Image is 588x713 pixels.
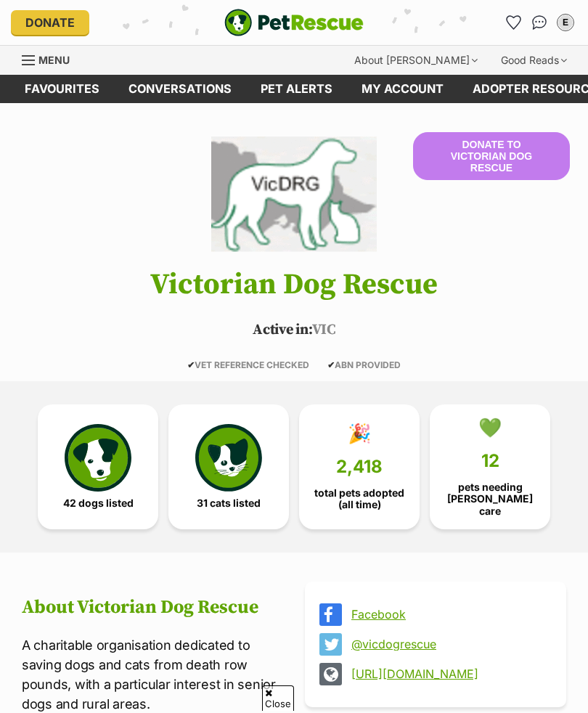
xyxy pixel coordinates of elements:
[558,15,573,30] div: E
[554,11,577,34] button: My account
[347,75,458,103] a: My account
[442,481,538,516] span: pets needing [PERSON_NAME] care
[348,423,371,444] div: 🎉
[528,11,551,34] a: Conversations
[253,321,311,339] span: Active in:
[187,359,195,370] icon: ✔
[502,11,525,34] a: Favourites
[351,667,546,680] a: [URL][DOMAIN_NAME]
[351,637,546,651] a: @vicdogrescue
[195,424,262,491] img: cat-icon-068c71abf8fe30c970a85cd354bc8e23425d12f6e8612795f06af48be43a487a.svg
[197,497,261,509] span: 31 cats listed
[224,9,364,36] img: logo-e224e6f780fb5917bec1dbf3a21bbac754714ae5b6737aabdf751b685950b380.svg
[22,597,283,619] h2: About Victorian Dog Rescue
[413,132,570,180] button: Donate to Victorian Dog Rescue
[311,487,407,510] span: total pets adopted (all time)
[246,75,347,103] a: Pet alerts
[336,457,383,477] span: 2,418
[38,404,158,529] a: 42 dogs listed
[299,404,420,529] a: 🎉 2,418 total pets adopted (all time)
[502,11,577,34] ul: Account quick links
[344,46,488,75] div: About [PERSON_NAME]
[114,75,246,103] a: conversations
[481,451,499,471] span: 12
[211,132,377,256] img: Victorian Dog Rescue
[327,359,335,370] icon: ✔
[327,359,401,370] span: ABN PROVIDED
[478,417,502,439] div: 💚
[532,15,547,30] img: chat-41dd97257d64d25036548639549fe6c8038ab92f7586957e7f3b1b290dea8141.svg
[430,404,550,529] a: 💚 12 pets needing [PERSON_NAME] care
[63,497,134,509] span: 42 dogs listed
[38,54,70,66] span: Menu
[65,424,131,491] img: petrescue-icon-eee76f85a60ef55c4a1927667547b313a7c0e82042636edf73dce9c88f694885.svg
[11,10,89,35] a: Donate
[187,359,309,370] span: VET REFERENCE CHECKED
[351,608,546,621] a: Facebook
[262,685,294,711] span: Close
[10,75,114,103] a: Favourites
[491,46,577,75] div: Good Reads
[168,404,289,529] a: 31 cats listed
[224,9,364,36] a: PetRescue
[22,46,80,72] a: Menu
